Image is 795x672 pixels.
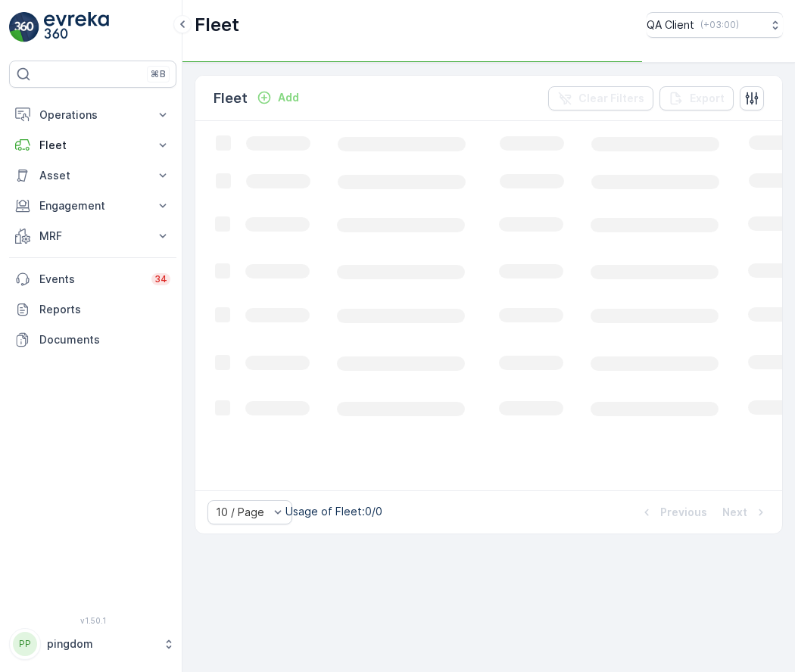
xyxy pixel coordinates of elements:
[39,302,170,317] p: Reports
[13,632,37,656] div: PP
[285,504,382,519] p: Usage of Fleet : 0/0
[647,12,783,38] button: QA Client(+03:00)
[659,86,734,110] button: Export
[9,100,176,130] button: Operations
[9,12,39,42] img: logo
[39,107,146,123] p: Operations
[39,332,170,347] p: Documents
[9,628,176,660] button: PPpingdom
[9,616,176,625] span: v 1.50.1
[690,91,725,106] p: Export
[548,86,653,110] button: Clear Filters
[39,198,146,213] p: Engagement
[9,264,176,294] a: Events34
[638,503,709,521] button: Previous
[9,191,176,221] button: Engagement
[195,13,239,37] p: Fleet
[9,325,176,355] a: Documents
[251,89,305,107] button: Add
[214,88,248,109] p: Fleet
[9,221,176,251] button: MRF
[47,636,155,652] p: pingdom
[9,160,176,191] button: Asset
[278,90,299,105] p: Add
[151,68,166,80] p: ⌘B
[39,229,146,244] p: MRF
[154,273,167,285] p: 34
[722,505,747,520] p: Next
[39,272,142,287] p: Events
[9,130,176,160] button: Fleet
[39,138,146,153] p: Fleet
[578,91,644,106] p: Clear Filters
[721,503,770,521] button: Next
[9,294,176,325] a: Reports
[44,12,109,42] img: logo_light-DOdMpM7g.png
[660,505,707,520] p: Previous
[39,168,146,183] p: Asset
[700,19,739,31] p: ( +03:00 )
[647,17,694,33] p: QA Client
